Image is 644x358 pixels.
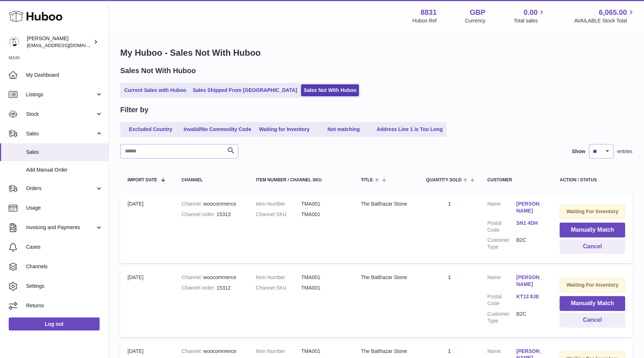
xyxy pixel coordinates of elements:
[516,237,545,250] dd: B2C
[256,274,301,281] dt: Item Number
[487,201,516,216] dt: Name
[256,211,301,218] dt: Channel SKU
[181,123,254,135] a: Invalid/No Commodity Code
[574,8,635,24] a: 6,065.00 AVAILABLE Stock Total
[361,348,411,355] div: The Balthazar Stone
[301,201,346,207] dd: TMA001
[26,205,103,211] span: Usage
[487,220,516,233] dt: Postal Code
[256,178,346,182] div: Item Number / Channel SKU
[421,8,437,17] strong: 8831
[26,224,95,231] span: Invoicing and Payments
[514,8,546,24] a: 0.00 Total sales
[26,149,103,156] span: Sales
[26,302,103,309] span: Returns
[361,274,411,281] div: The Balthazar Stone
[560,178,625,182] div: Action / Status
[26,185,95,192] span: Orders
[560,223,625,237] button: Manually Match
[516,274,545,288] a: [PERSON_NAME]
[181,274,203,280] strong: Channel
[516,311,545,324] dd: B2C
[26,283,103,290] span: Settings
[27,35,92,49] div: [PERSON_NAME]
[181,201,203,207] strong: Channel
[122,123,180,135] a: Excluded Country
[27,42,106,48] span: [EMAIL_ADDRESS][DOMAIN_NAME]
[516,201,545,214] a: [PERSON_NAME]
[487,293,516,307] dt: Postal Code
[181,348,241,355] div: woocommerce
[487,178,545,182] div: Customer
[361,201,411,207] div: The Balthazar Stone
[255,123,313,135] a: Waiting for Inventory
[487,237,516,250] dt: Customer Type
[374,123,446,135] a: Address Line 1 is Too Long
[315,123,373,135] a: Not matching
[566,209,618,214] strong: Waiting For Inventory
[181,285,241,291] div: 15312
[181,178,241,182] div: Channel
[181,348,203,354] strong: Channel
[599,8,627,17] span: 6,065.00
[9,317,100,330] a: Log out
[574,17,635,24] span: AVAILABLE Stock Total
[26,111,95,118] span: Stock
[26,130,95,137] span: Sales
[181,274,241,281] div: woocommerce
[560,313,625,328] button: Cancel
[426,178,461,182] span: Quantity Sold
[470,8,485,17] strong: GBP
[26,244,103,250] span: Cases
[120,193,174,263] td: [DATE]
[301,348,346,355] dd: TMA001
[566,282,618,288] strong: Waiting For Inventory
[448,201,451,207] a: 1
[26,91,95,98] span: Listings
[26,167,103,173] span: Add Manual Order
[465,17,486,24] div: Currency
[524,8,538,17] span: 0.00
[127,178,157,182] span: Import date
[181,201,241,207] div: woocommerce
[256,348,301,355] dt: Item Number
[516,293,545,300] a: KT13 8JE
[572,148,585,155] label: Show
[448,348,451,354] a: 1
[301,211,346,218] dd: TMA001
[301,274,346,281] dd: TMA001
[514,17,546,24] span: Total sales
[120,105,149,115] h2: Filter by
[181,211,217,217] strong: Channel order
[120,66,196,76] h2: Sales Not With Huboo
[256,201,301,207] dt: Item Number
[26,263,103,270] span: Channels
[9,37,20,47] img: rob@themysteryagency.com
[256,285,301,291] dt: Channel SKU
[560,239,625,254] button: Cancel
[301,84,359,96] a: Sales Not With Huboo
[181,285,217,291] strong: Channel order
[487,311,516,324] dt: Customer Type
[413,17,437,24] div: Huboo Ref
[122,84,189,96] a: Current Sales with Huboo
[190,84,300,96] a: Sales Shipped From [GEOGRAPHIC_DATA]
[120,267,174,337] td: [DATE]
[181,211,241,218] div: 15313
[516,220,545,227] a: SN1 4DH
[301,285,346,291] dd: TMA001
[26,72,103,79] span: My Dashboard
[361,178,373,182] span: Title
[617,148,632,155] span: entries
[448,274,451,280] a: 1
[120,47,632,59] h1: My Huboo - Sales Not With Huboo
[487,274,516,290] dt: Name
[560,296,625,311] button: Manually Match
